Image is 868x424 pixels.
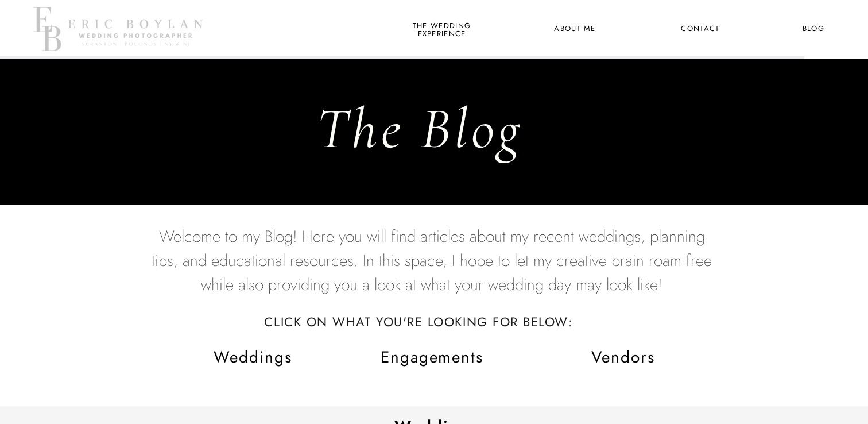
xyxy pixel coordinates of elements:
[253,311,585,322] h3: Click on what you're looking for below:
[679,22,722,37] a: Contact
[792,22,835,37] a: Blog
[547,22,603,37] a: About Me
[381,345,484,369] span: Engagements
[410,22,473,37] a: the wedding experience
[316,95,552,169] h1: The Blog
[591,345,655,369] span: Vendors
[567,348,680,367] a: Vendors
[213,348,293,367] a: Weddings
[214,345,292,369] span: Weddings
[375,348,489,367] a: Engagements
[148,225,715,311] p: Welcome to my Blog! Here you will find articles about my recent weddings, planning tips, and educ...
